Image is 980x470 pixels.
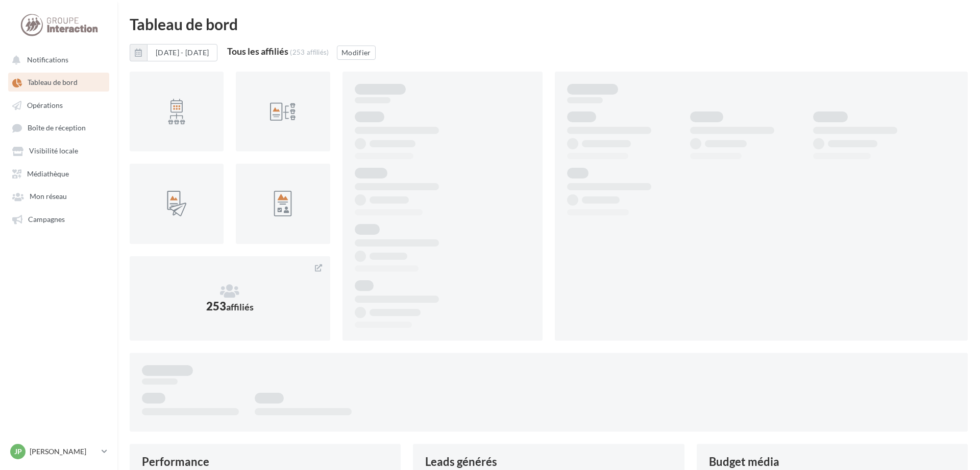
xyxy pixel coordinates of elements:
[337,46,376,60] button: Modifier
[130,44,217,61] button: [DATE] - [DATE]
[6,118,111,137] a: Boîte de réception
[425,456,497,467] div: Leads générés
[206,299,254,313] span: 253
[227,47,288,56] div: Tous les affiliés
[27,169,69,178] span: Médiathèque
[29,147,78,155] span: Visibilité locale
[6,96,111,114] a: Opérations
[6,187,111,205] a: Mon réseau
[6,73,111,91] a: Tableau de bord
[130,16,968,32] div: Tableau de bord
[8,442,109,461] a: JP [PERSON_NAME]
[30,446,97,457] p: [PERSON_NAME]
[147,44,217,61] button: [DATE] - [DATE]
[226,301,254,312] span: affiliés
[6,210,111,228] a: Campagnes
[6,141,111,160] a: Visibilité locale
[27,55,68,64] span: Notifications
[142,456,209,467] div: Performance
[709,456,779,467] div: Budget média
[6,164,111,183] a: Médiathèque
[14,446,22,457] span: JP
[28,124,86,132] span: Boîte de réception
[30,192,67,201] span: Mon réseau
[27,101,63,109] span: Opérations
[6,50,107,69] button: Notifications
[28,215,65,223] span: Campagnes
[28,78,78,87] span: Tableau de bord
[290,48,329,56] div: (253 affiliés)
